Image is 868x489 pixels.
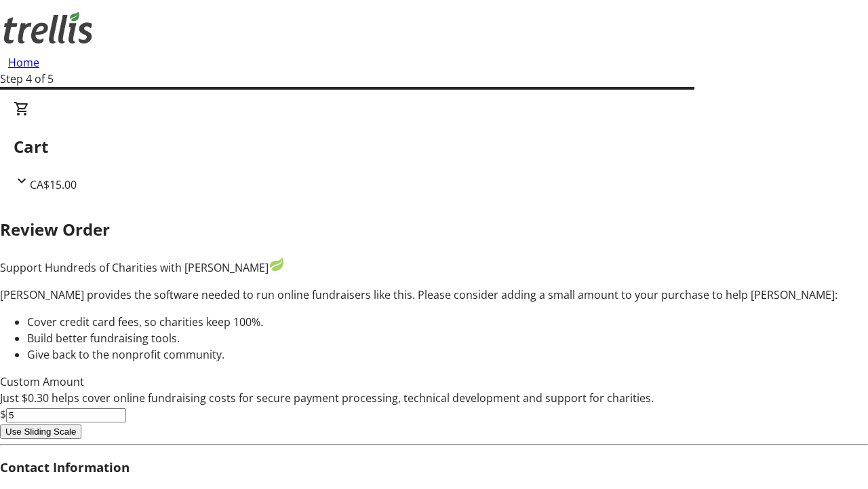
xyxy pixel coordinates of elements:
li: Build better fundraising tools. [27,330,868,346]
li: Cover credit card fees, so charities keep 100%. [27,314,868,330]
h2: Cart [14,134,854,159]
div: CartCA$15.00 [14,101,854,193]
span: CA$15.00 [30,177,77,192]
li: Give back to the nonprofit community. [27,346,868,363]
